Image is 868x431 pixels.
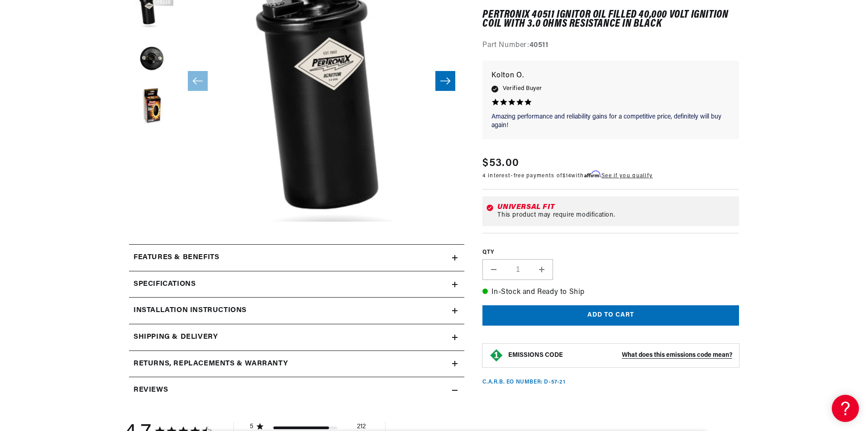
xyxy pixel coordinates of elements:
[134,252,219,264] h2: Features & Benefits
[563,173,572,179] span: $14
[497,212,735,219] div: This product may require modification.
[435,71,455,91] button: Slide right
[129,36,174,81] button: Load image 3 in gallery view
[482,171,653,180] p: 4 interest-free payments of with .
[129,324,464,350] summary: Shipping & Delivery
[482,287,739,298] p: In-Stock and Ready to Ship
[250,423,254,431] div: 5
[508,352,563,359] strong: EMISSIONS CODE
[508,351,732,360] button: EMISSIONS CODEWhat does this emissions code mean?
[529,42,548,49] strong: 40511
[601,173,653,179] a: See if you qualify - Learn more about Affirm Financing (opens in modal)
[134,384,168,396] h2: Reviews
[622,352,732,359] strong: What does this emissions code mean?
[497,204,735,211] div: Universal Fit
[482,305,739,326] button: Add to cart
[129,85,174,131] button: Load image 4 in gallery view
[129,271,464,298] summary: Specifications
[503,84,542,94] span: Verified Buyer
[482,379,565,386] p: C.A.R.B. EO Number: D-57-21
[134,279,196,290] h2: Specifications
[491,70,730,82] p: Kolton O.
[129,377,464,403] summary: Reviews
[134,305,247,317] h2: Installation instructions
[482,155,519,171] span: $53.00
[129,351,464,377] summary: Returns, Replacements & Warranty
[482,10,739,29] h1: PerTronix 40511 Ignitor Oil Filled 40,000 Volt Ignition Coil with 3.0 Ohms Resistance in Black
[129,298,464,324] summary: Installation instructions
[129,245,464,271] summary: Features & Benefits
[134,358,288,370] h2: Returns, Replacements & Warranty
[584,171,600,178] span: Affirm
[482,40,739,52] div: Part Number:
[482,249,739,256] label: QTY
[489,348,504,363] img: Emissions code
[134,332,218,343] h2: Shipping & Delivery
[188,71,208,91] button: Slide left
[491,113,730,130] p: Amazing performance and reliability gains for a competitive price, definitely will buy again!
